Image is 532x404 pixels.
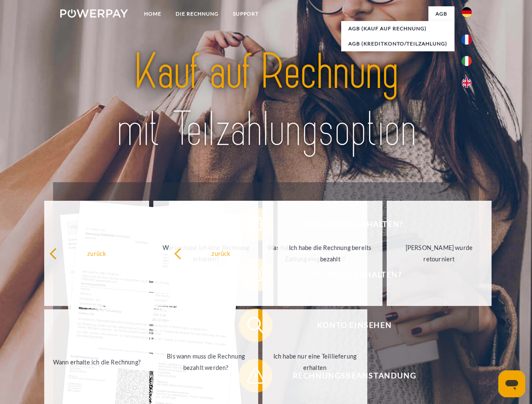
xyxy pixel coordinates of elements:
[341,21,454,36] a: AGB (Kauf auf Rechnung)
[174,247,269,259] div: zurück
[341,36,454,51] a: AGB (Kreditkonto/Teilzahlung)
[267,351,362,373] div: Ich habe nur eine Teillieferung erhalten
[462,78,472,88] img: en
[428,6,454,21] a: agb
[462,56,472,66] img: it
[283,242,377,265] div: Ich habe die Rechnung bereits bezahlt
[49,247,144,259] div: zurück
[158,242,253,265] div: Warum habe ich eine Rechnung erhalten?
[60,9,128,18] img: logo-powerpay-white.svg
[168,6,226,21] a: DIE RECHNUNG
[49,356,144,367] div: Wann erhalte ich die Rechnung?
[462,35,472,45] img: fr
[462,7,472,17] img: de
[226,6,266,21] a: SUPPORT
[498,370,525,397] iframe: Schaltfläche zum Öffnen des Messaging-Fensters
[80,40,452,161] img: title-powerpay_de.svg
[137,6,168,21] a: Home
[392,242,487,265] div: [PERSON_NAME] wurde retourniert
[158,351,253,373] div: Bis wann muss die Rechnung bezahlt werden?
